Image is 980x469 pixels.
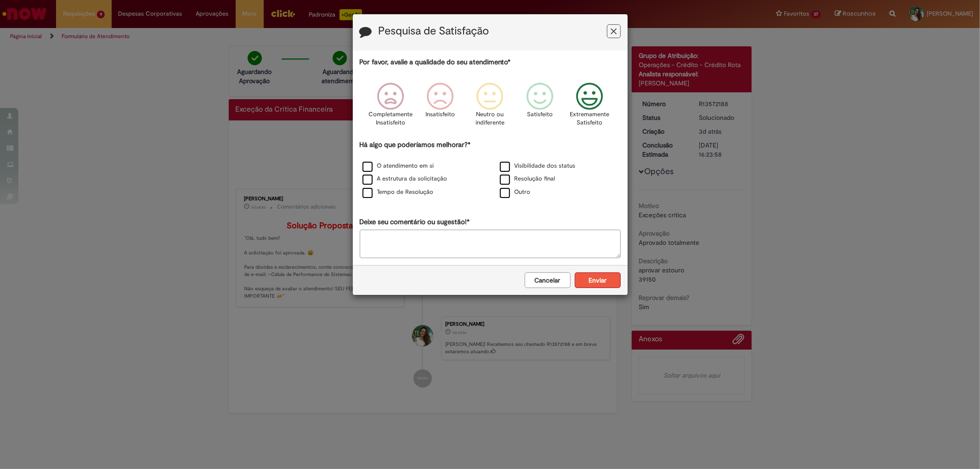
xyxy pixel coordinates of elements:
[368,110,413,127] p: Completamente Insatisfeito
[363,188,434,197] label: Tempo de Resolução
[466,76,513,139] div: Neutro ou indiferente
[575,272,621,288] button: Enviar
[363,162,434,170] label: O atendimento em si
[527,110,553,119] p: Satisfeito
[360,57,511,67] label: Por favor, avalie a qualidade do seu atendimento*
[363,175,448,183] label: A estrutura da solicitação
[500,162,576,170] label: Visibilidade dos status
[566,76,613,139] div: Extremamente Satisfeito
[360,140,621,199] div: Há algo que poderíamos melhorar?*
[570,110,609,127] p: Extremamente Satisfeito
[379,25,489,37] label: Pesquisa de Satisfação
[360,217,470,227] label: Deixe seu comentário ou sugestão!*
[500,188,531,197] label: Outro
[525,272,571,288] button: Cancelar
[516,76,563,139] div: Satisfeito
[425,110,455,119] p: Insatisfeito
[417,76,464,139] div: Insatisfeito
[473,110,506,127] p: Neutro ou indiferente
[367,76,414,139] div: Completamente Insatisfeito
[500,175,555,183] label: Resolução final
